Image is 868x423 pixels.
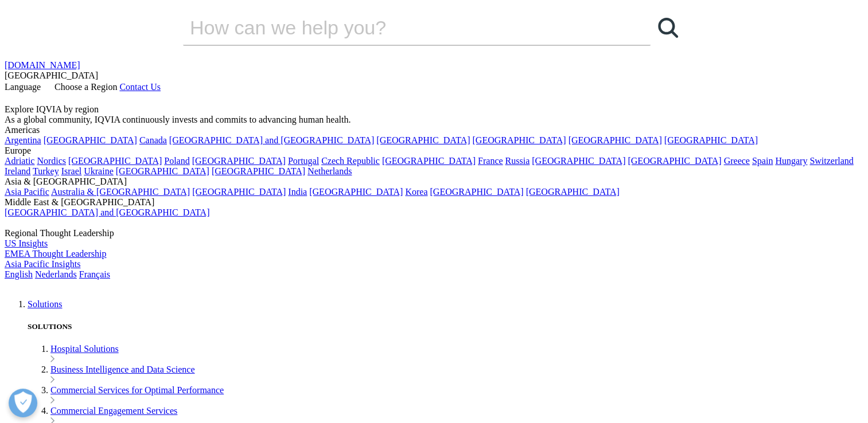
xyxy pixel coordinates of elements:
[430,187,523,197] a: [GEOGRAPHIC_DATA]
[5,146,863,156] div: Europe
[526,187,620,197] a: [GEOGRAPHIC_DATA]
[37,156,66,166] a: Nordics
[84,166,114,176] a: Ukraine
[79,269,110,279] a: Français
[192,187,286,197] a: [GEOGRAPHIC_DATA]
[33,166,59,176] a: Turkey
[119,82,161,92] a: Contact Us
[5,104,863,115] div: Explore IQVIA by region
[50,344,119,354] a: Hospital Solutions
[5,269,33,279] a: English
[505,156,530,166] a: Russia
[5,115,863,125] div: As a global community, IQVIA continuously invests and commits to advancing human health.
[183,10,618,45] input: Search
[68,156,162,166] a: [GEOGRAPHIC_DATA]
[809,156,853,166] a: Switzerland
[5,207,209,217] a: [GEOGRAPHIC_DATA] and [GEOGRAPHIC_DATA]
[723,156,749,166] a: Greece
[664,135,758,145] a: [GEOGRAPHIC_DATA]
[628,156,721,166] a: [GEOGRAPHIC_DATA]
[164,156,189,166] a: Poland
[5,82,41,92] span: Language
[752,156,773,166] a: Spain
[5,60,80,70] a: [DOMAIN_NAME]
[5,166,30,176] a: Ireland
[376,135,470,145] a: [GEOGRAPHIC_DATA]
[5,238,48,248] a: US Insights
[5,177,863,187] div: Asia & [GEOGRAPHIC_DATA]
[5,187,49,197] a: Asia Pacific
[309,187,403,197] a: [GEOGRAPHIC_DATA]
[5,70,863,81] div: [GEOGRAPHIC_DATA]
[478,156,503,166] a: France
[382,156,476,166] a: [GEOGRAPHIC_DATA]
[44,135,137,145] a: [GEOGRAPHIC_DATA]
[50,406,177,416] a: Commercial Engagement Services
[308,166,352,176] a: Netherlands
[28,322,863,331] h5: SOLUTIONS
[116,166,209,176] a: [GEOGRAPHIC_DATA]
[288,156,319,166] a: Portugal
[139,135,167,145] a: Canada
[5,156,34,166] a: Adriatic
[28,299,62,309] a: Solutions
[5,125,863,135] div: Americas
[192,156,286,166] a: [GEOGRAPHIC_DATA]
[9,389,37,417] button: Voorkeuren openen
[569,135,662,145] a: [GEOGRAPHIC_DATA]
[532,156,625,166] a: [GEOGRAPHIC_DATA]
[55,82,117,92] span: Choose a Region
[169,135,374,145] a: [GEOGRAPHIC_DATA] and [GEOGRAPHIC_DATA]
[35,269,77,279] a: Nederlands
[288,187,307,197] a: India
[50,385,224,395] a: Commercial Services for Optimal Performance
[212,166,305,176] a: [GEOGRAPHIC_DATA]
[775,156,807,166] a: Hungary
[405,187,427,197] a: Korea
[5,228,863,238] div: Regional Thought Leadership
[5,135,41,145] a: Argentina
[51,187,190,197] a: Australia & [GEOGRAPHIC_DATA]
[658,18,678,38] svg: Search
[472,135,566,145] a: [GEOGRAPHIC_DATA]
[5,197,863,207] div: Middle East & [GEOGRAPHIC_DATA]
[5,249,106,258] a: EMEA Thought Leadership
[651,10,685,45] a: Search
[321,156,380,166] a: Czech Republic
[50,365,194,374] a: Business Intelligence and Data Science
[61,166,82,176] a: Israel
[5,259,80,269] a: Asia Pacific Insights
